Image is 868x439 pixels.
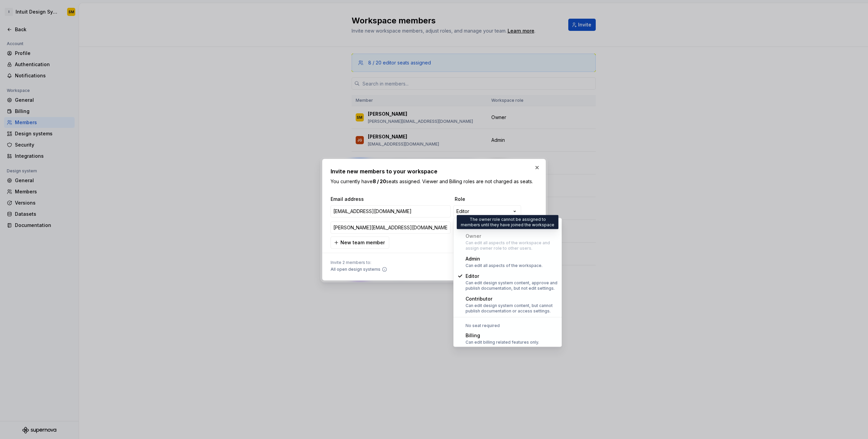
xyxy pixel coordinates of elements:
div: Can edit billing related features only. [466,340,539,345]
div: Can edit design system content, approve and publish documentation, but not edit settings. [466,280,558,291]
span: Contributor [466,296,492,302]
div: Can edit all aspects of the workspace and assign owner role to other users. [466,240,558,251]
span: Admin [466,256,480,262]
div: Can edit all aspects of the workspace. [466,263,542,268]
span: Editor [466,273,479,279]
div: Can edit design system content, but cannot publish documentation or access settings. [466,303,558,314]
div: No seat required [455,323,560,328]
div: The owner role cannot be assigned to members until they have joined the workspace [457,215,558,229]
span: Owner [466,233,481,239]
span: Billing [466,332,480,338]
div: Seat required [455,224,560,229]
